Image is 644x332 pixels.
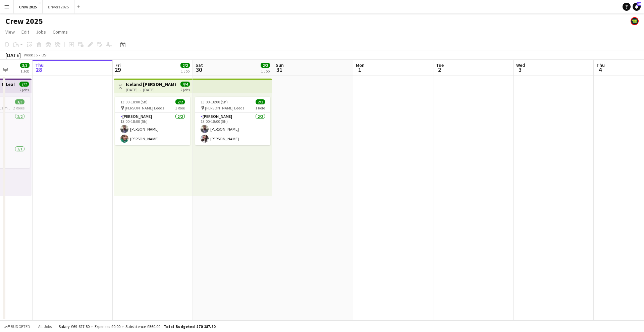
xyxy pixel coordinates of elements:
[37,324,53,329] span: All jobs
[5,29,15,35] span: View
[50,28,70,36] a: Comms
[637,2,641,6] span: 50
[42,52,48,57] div: BST
[631,17,639,25] app-user-avatar: Nicola Price
[164,324,215,329] span: Total Budgeted £70 187.80
[21,29,29,35] span: Edit
[14,0,43,13] button: Crew 2025
[633,3,641,11] a: 50
[59,324,215,329] div: Salary £69 627.80 + Expenses £0.00 + Subsistence £560.00 =
[3,28,17,36] a: View
[53,29,68,35] span: Comms
[5,16,43,26] h1: Crew 2025
[22,52,39,57] span: Week 35
[3,323,31,330] button: Budgeted
[43,0,74,13] button: Drivers 2025
[11,324,30,329] span: Budgeted
[5,52,21,58] div: [DATE]
[19,28,32,36] a: Edit
[36,29,46,35] span: Jobs
[33,28,49,36] a: Jobs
